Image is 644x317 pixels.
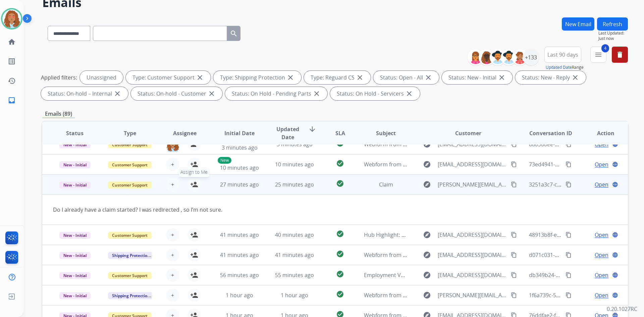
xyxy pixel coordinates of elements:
mat-icon: person_add [190,231,198,239]
mat-icon: content_copy [511,252,517,258]
mat-icon: delete [616,51,624,59]
button: Updated Date [546,65,572,70]
mat-icon: content_copy [566,272,572,278]
mat-icon: close [196,73,204,82]
span: New - Initial [59,161,91,168]
mat-icon: history [8,77,16,85]
span: New - Initial [59,272,91,279]
span: Subject [376,129,396,137]
div: Type: Shipping Protection [213,71,301,84]
mat-icon: check_circle [336,179,344,188]
div: Status: On Hold - Pending Parts [225,87,327,100]
span: + [171,291,174,299]
mat-icon: content_copy [566,232,572,238]
span: + [171,180,174,189]
span: New - Initial [59,252,91,259]
span: [EMAIL_ADDRESS][DOMAIN_NAME] [438,160,507,168]
span: [PERSON_NAME][EMAIL_ADDRESS][DOMAIN_NAME] [438,180,507,189]
span: Open [595,231,608,239]
span: Employment Verification [364,271,426,279]
mat-icon: list_alt [8,57,16,65]
span: Just now [598,36,628,41]
mat-icon: person_add [190,180,198,189]
mat-icon: content_copy [511,272,517,278]
span: 55 minutes ago [275,271,314,279]
mat-icon: explore [423,291,431,299]
button: Refresh [597,17,628,31]
span: [EMAIL_ADDRESS][DOMAIN_NAME] [438,271,507,279]
button: + [166,178,179,191]
span: Type [124,129,136,137]
span: Customer Support [108,161,152,168]
mat-icon: content_copy [511,181,517,188]
mat-icon: check_circle [336,270,344,278]
button: + [166,158,179,171]
div: Status: New - Reply [515,71,586,84]
button: + [166,228,179,242]
mat-icon: content_copy [566,181,572,188]
mat-icon: explore [423,180,431,189]
span: Hub Highlight: Stronger Together: Integrate Your Point of Sale System with Service Hub [DATE] [364,231,602,239]
p: Emails (89) [42,110,75,118]
mat-icon: language [612,181,618,188]
span: 10 minutes ago [220,164,259,171]
button: 4 [590,47,606,63]
span: + [171,271,174,279]
mat-icon: language [612,292,618,298]
span: Webform from [EMAIL_ADDRESS][DOMAIN_NAME] on [DATE] [364,161,516,168]
mat-icon: close [571,73,579,82]
mat-icon: content_copy [566,161,572,167]
span: Last 90 days [547,53,578,56]
span: Open [595,160,608,168]
mat-icon: close [498,73,506,82]
div: Status: Open - All [373,71,439,84]
div: Do I already have a claim started? I was redirected , so I’m not sure. [53,206,507,214]
span: Assign to Me [179,167,209,177]
mat-icon: close [405,90,413,98]
th: Action [573,121,628,145]
span: [EMAIL_ADDRESS][DOMAIN_NAME] [438,251,507,259]
mat-icon: menu [594,51,602,59]
span: Open [595,251,608,259]
span: Shipping Protection [108,292,154,299]
span: Initial Date [224,129,255,137]
mat-icon: arrow_downward [308,125,316,133]
span: Customer Support [108,272,152,279]
mat-icon: home [8,38,16,46]
span: Open [595,271,608,279]
span: 25 minutes ago [275,181,314,188]
span: Range [546,64,584,70]
div: Status: On Hold - Servicers [330,87,420,100]
mat-icon: explore [423,251,431,259]
mat-icon: content_copy [511,292,517,298]
mat-icon: check_circle [336,159,344,167]
span: New - Initial [59,232,91,239]
button: Assign to Me [187,178,201,191]
div: +133 [523,49,539,65]
span: New - Initial [59,292,91,299]
mat-icon: inbox [8,96,16,104]
p: Applied filters: [41,73,77,82]
button: + [166,288,179,302]
div: Unassigned [80,71,123,84]
span: Customer Support [108,181,152,189]
span: [PERSON_NAME][EMAIL_ADDRESS][DOMAIN_NAME] [438,291,507,299]
mat-icon: search [230,30,238,38]
span: d071c031-d664-4f3c-84f5-e7eb9cf8d8fb [529,251,628,259]
mat-icon: language [612,252,618,258]
span: Webform from [EMAIL_ADDRESS][DOMAIN_NAME] on [DATE] [364,251,516,259]
mat-icon: content_copy [511,232,517,238]
span: 3251a3c7-c637-4293-bf95-e276f70a0c1b [529,181,629,188]
span: 40 minutes ago [275,231,314,239]
span: Last Updated: [598,31,628,36]
p: 0.20.1027RC [607,305,637,313]
span: 1f6a739c-5c97-443c-b6a3-a0e8b116790e [529,292,631,299]
span: 41 minutes ago [220,231,259,239]
span: Open [595,291,608,299]
span: + [171,231,174,239]
span: 10 minutes ago [275,161,314,168]
mat-icon: person_add [190,291,198,299]
mat-icon: content_copy [566,292,572,298]
button: + [166,268,179,282]
span: 3 minutes ago [222,144,258,151]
